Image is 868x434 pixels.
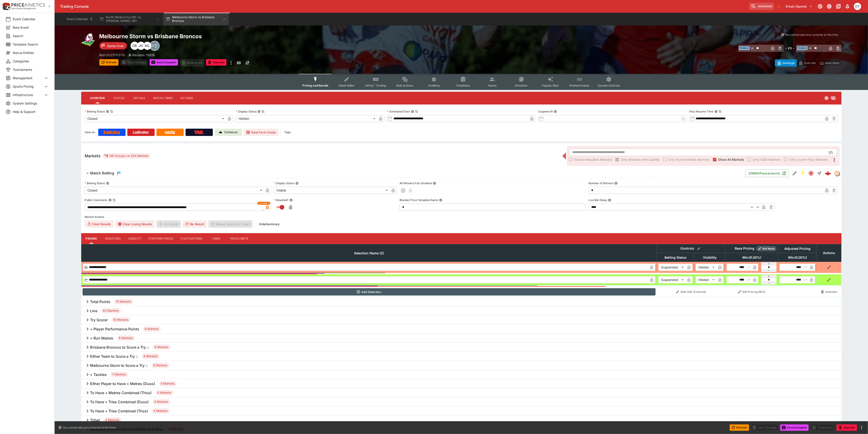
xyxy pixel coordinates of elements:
button: Clear Results [85,220,114,228]
button: Clear Losing Results [116,220,155,228]
button: Abandon [837,424,857,431]
button: Bulk edit [696,246,702,252]
button: Straight [815,169,823,177]
span: Selection Name (2) [349,250,389,256]
button: Match Betting [81,169,746,178]
span: Infrastructure [13,92,43,97]
p: Suspend At [538,110,553,113]
p: Betting Status [85,181,105,185]
div: Start From [775,59,842,66]
button: Add Selection [83,288,656,296]
button: Display Status [295,182,299,185]
button: Send Snapshot [780,424,809,431]
button: dylan.brown [853,1,863,11]
h6: Tribet [90,418,100,423]
p: Scheduled Start [387,110,410,113]
button: Betting StatusCopy To Clipboard [106,110,109,113]
span: System Settings [13,101,49,106]
button: Status [109,93,129,104]
p: Copy To Clipboard [99,53,125,57]
span: Management [13,76,43,80]
span: Auditing [428,84,440,87]
span: Nexus Entities [13,50,49,55]
span: Visibility [698,255,722,260]
button: Betting Status [106,182,109,185]
span: Show All Markets [718,157,744,162]
p: Live Bet Delay [589,198,607,202]
span: 4 Markets [159,381,177,386]
span: 8 Markets [153,345,171,350]
img: Betcha [104,130,120,134]
span: Bulk Actions [396,84,413,87]
span: Help & Support [13,109,49,114]
button: more [859,425,864,430]
span: Detail Editor [339,84,355,87]
div: Jiahao Hao [137,42,145,50]
a: a69c8dc5-cdbf-48df-9b72-9c88af4a02d5 [823,169,833,178]
img: logo-cerberus--red.svg [825,170,831,176]
span: 8 Markets [117,336,135,340]
button: Fluctuations [177,233,206,244]
em: ( 0.00 %) [748,255,761,260]
p: Play Resume Time [689,110,714,113]
button: Price Limits [226,233,252,244]
img: PriceKinetics [11,3,45,7]
button: Resulting [102,233,124,244]
p: Number of Winners [589,181,614,185]
p: Overtype [782,61,795,65]
button: Bulk Edit (Controls) [658,288,724,296]
svg: More [832,157,837,163]
button: Notifications [843,2,852,10]
p: Game Over [107,43,124,48]
div: Hidden [696,276,716,283]
button: Blender Price Template Name [439,199,442,202]
th: Adjusted Pricing [778,244,817,253]
div: Dylan Brown [131,42,139,50]
button: Override [797,59,818,66]
p: You cannot take any action(s) at this time. [63,426,116,430]
span: Sports Pricing [13,84,43,89]
label: Market Actions [85,214,838,220]
span: Popular Bets [542,84,559,87]
button: Resulted? [289,199,293,202]
input: search [749,3,774,10]
button: No Bookmarks [775,3,782,10]
p: Display Status [236,110,257,113]
h6: Melbourne Storm to Score a Try :: [90,363,148,368]
button: Documentation [834,2,843,10]
h6: Match Betting [90,171,114,176]
button: Actions [176,93,197,104]
button: Links [206,233,226,244]
p: All Winners Full-Dividend [400,181,432,185]
span: Only Active/Visible Markets [669,157,710,162]
span: Mark an event as closed and abandoned. [837,425,857,429]
label: Tags: [284,129,291,136]
span: Overridden [259,202,269,205]
p: Public Comments [85,198,108,202]
h6: To Have + Tries Combined (Trios) [90,409,148,414]
span: Mark an event as closed and abandoned. [206,60,226,64]
button: North Melbourne (W) vs [PERSON_NAME] (W) [97,13,162,26]
h6: Brisbane Broncos to Score a Try :: [90,345,149,350]
button: Details [129,93,150,104]
p: Cerberus [224,130,238,135]
button: Copy To Clipboard [415,110,418,113]
span: Un-Result [156,220,181,228]
span: InPlay™ Trading [365,84,386,87]
button: Event Calendar [64,13,96,26]
button: Public CommentsCopy To Clipboard [108,199,112,202]
div: a69c8dc5-cdbf-48df-9b72-9c88af4a02d5 [825,170,831,176]
span: Betting Status [659,255,692,260]
img: PriceKinetics Logo [1,2,10,11]
button: Copy To Clipboard [113,199,116,202]
div: Trading Console [60,4,747,9]
h6: - VS - [785,46,794,51]
button: Match Times [150,93,177,104]
span: Categories [13,59,49,64]
button: Overview [87,93,109,104]
span: Win(0.00%) [737,255,766,260]
span: Team A [739,46,750,50]
svg: Hidden [831,95,836,101]
img: Neds [165,130,175,134]
img: rugby_league.png [81,33,96,47]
